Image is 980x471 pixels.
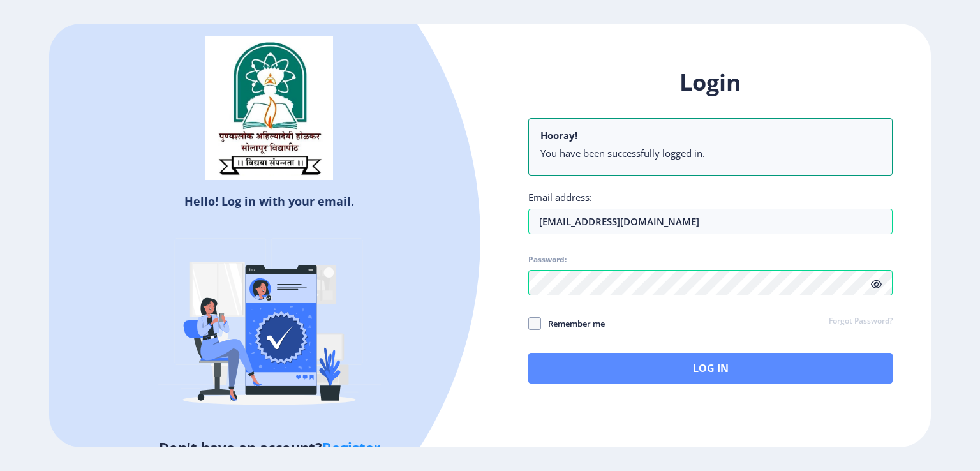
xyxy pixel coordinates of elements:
[540,147,880,160] li: You have been successfully logged in.
[541,316,605,331] span: Remember me
[59,437,480,458] h5: Don't have an account?
[322,438,380,457] a: Register
[540,129,577,142] b: Hooray!
[528,67,893,98] h1: Login
[528,255,567,265] label: Password:
[205,36,333,181] img: sulogo.png
[528,353,893,384] button: Log In
[528,209,893,234] input: Email address
[829,316,893,327] a: Forgot Password?
[158,214,381,437] img: Verified-rafiki.svg
[528,191,592,204] label: Email address:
